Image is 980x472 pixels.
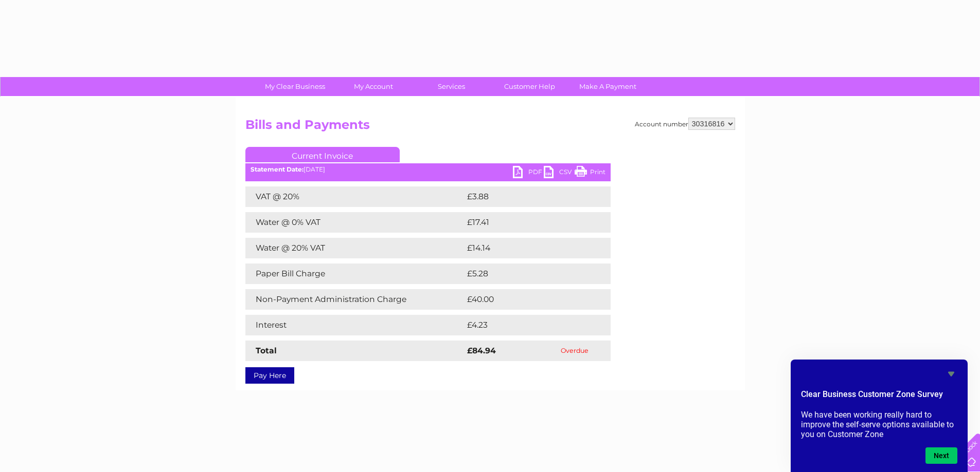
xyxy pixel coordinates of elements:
h2: Clear Business Customer Zone Survey [801,388,957,406]
a: My Clear Business [253,77,337,96]
td: Water @ 0% VAT [245,212,465,233]
a: Customer Help [487,77,572,96]
td: Overdue [539,341,611,361]
a: Services [409,77,494,96]
button: Hide survey [945,368,957,380]
a: Pay Here [245,367,294,384]
td: £5.28 [465,263,586,284]
td: Water @ 20% VAT [245,238,465,258]
strong: £84.94 [467,346,496,355]
td: Paper Bill Charge [245,263,465,284]
b: Statement Date: [251,165,304,173]
button: Next question [925,447,957,464]
div: Clear Business Customer Zone Survey [801,368,957,464]
a: Current Invoice [245,147,400,162]
h2: Bills and Payments [245,118,735,137]
div: Account number [635,118,735,130]
td: £14.14 [465,238,588,258]
a: CSV [544,166,575,181]
a: Print [575,166,605,181]
strong: Total [256,346,277,355]
a: Make A Payment [565,77,650,96]
td: £4.23 [465,315,586,335]
td: Interest [245,315,465,335]
p: We have been working really hard to improve the self-serve options available to you on Customer Zone [801,410,957,439]
td: £17.41 [465,212,587,233]
td: VAT @ 20% [245,186,465,207]
div: [DATE] [245,166,611,173]
td: Non-Payment Administration Charge [245,289,465,310]
td: £3.88 [465,186,587,207]
a: My Account [331,77,416,96]
td: £40.00 [465,289,591,310]
a: PDF [513,166,544,181]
